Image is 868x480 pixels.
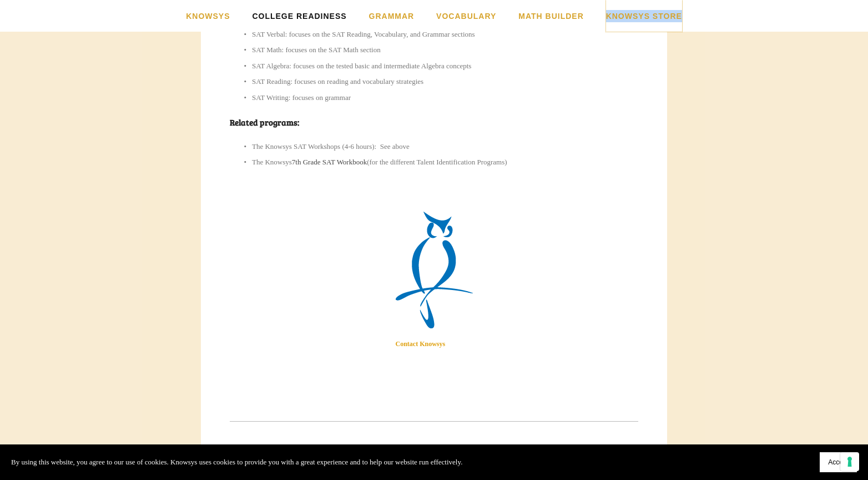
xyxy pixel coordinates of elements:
[230,117,299,128] strong: Related programs:
[840,452,859,471] button: Your consent preferences for tracking technologies
[11,456,462,468] p: By using this website, you agree to our use of cookies. Knowsys uses cookies to provide you with ...
[820,452,857,472] button: Accept
[292,158,367,166] a: 7th Grade SAT Workbook
[828,458,849,466] span: Accept
[252,28,638,41] p: SAT Verbal: focuses on the SAT Reading, Vocabulary, and Grammar sections
[252,92,638,104] p: SAT Writing: focuses on grammar
[252,141,638,153] p: The Knowsys SAT Workshops (4-6 hours): See above
[252,44,638,56] p: SAT Math: focuses on the SAT Math section
[252,76,638,88] p: SAT Reading: focuses on reading and vocabulary strategies
[252,60,638,72] p: SAT Algebra: focuses on the tested basic and intermediate Algebra concepts
[396,340,446,348] a: Contact Knowsys
[396,212,473,328] img: Contact Knowsys
[252,156,638,168] p: The Knowsys (for the different Talent Identification Programs)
